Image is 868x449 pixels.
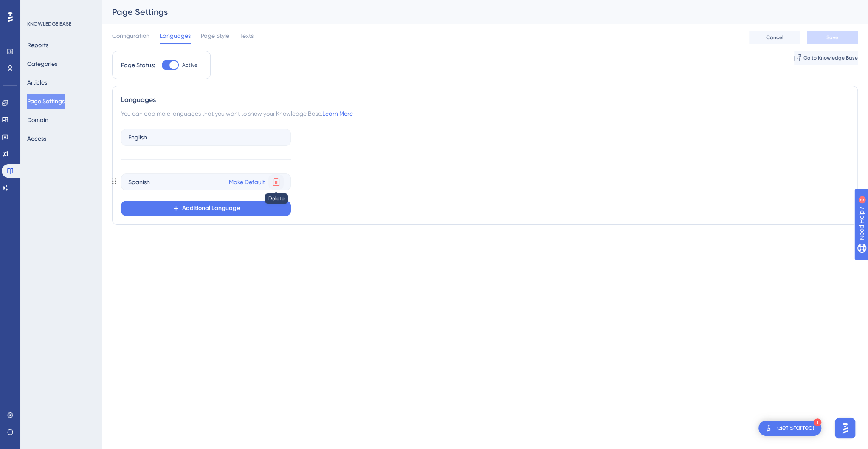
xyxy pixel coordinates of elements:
[128,177,150,187] span: Spanish
[807,31,858,44] button: Save
[160,31,191,41] span: Languages
[240,31,254,41] span: Texts
[59,4,62,11] div: 3
[121,201,291,216] button: Additional Language
[758,421,821,436] div: Open Get Started! checklist, remaining modules: 1
[322,110,353,117] a: Learn More
[201,31,229,41] span: Page Style
[112,31,149,41] span: Configuration
[777,423,814,433] div: Get Started!
[121,95,849,105] div: Languages
[27,112,48,128] button: Domain
[814,418,821,426] div: 1
[749,31,800,44] button: Cancel
[27,75,47,90] button: Articles
[182,62,197,68] span: Active
[766,34,783,41] span: Cancel
[182,203,240,213] span: Additional Language
[27,37,48,53] button: Reports
[764,423,774,433] img: launcher-image-alternative-text
[20,2,53,12] span: Need Help?
[27,94,65,109] button: Page Settings
[112,6,837,18] div: Page Settings
[121,60,155,70] div: Page Status:
[832,415,858,441] iframe: UserGuiding AI Assistant Launcher
[128,132,147,142] span: English
[27,56,57,71] button: Categories
[121,108,849,119] div: You can add more languages that you want to show your Knowledge Base.
[229,177,265,187] a: Make Default
[27,20,71,27] div: KNOWLEDGE BASE
[794,51,858,65] button: Go to Knowledge Base
[803,54,858,61] span: Go to Knowledge Base
[826,34,838,41] span: Save
[27,131,46,146] button: Access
